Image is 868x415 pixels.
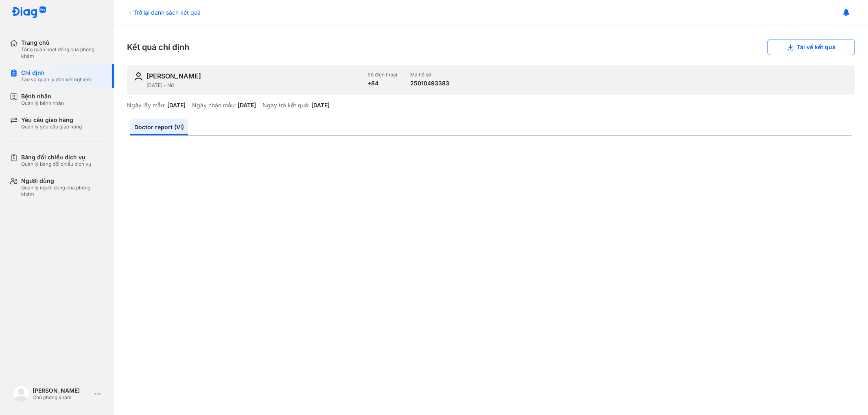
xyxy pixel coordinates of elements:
img: logo [13,386,29,402]
div: Quản lý yêu cầu giao hàng [21,124,82,130]
div: Ngày lấy mẫu: [127,102,166,109]
div: [DATE] [167,102,186,109]
div: [PERSON_NAME] [33,387,91,394]
img: user-icon [133,72,143,81]
div: [DATE] [311,102,330,109]
div: Bệnh nhân [21,93,64,100]
div: Quản lý bệnh nhân [21,100,64,106]
div: Quản lý bảng đối chiếu dịch vụ [21,161,91,167]
div: Kết quả chỉ định [127,39,855,55]
div: Trang chủ [21,39,104,46]
div: Chỉ định [21,69,91,76]
div: Quản lý người dùng của phòng khám [21,185,104,198]
div: Chủ phòng khám [33,394,91,401]
div: Bảng đối chiếu dịch vụ [21,154,91,161]
div: +84 [367,80,397,87]
div: Yêu cầu giao hàng [21,116,82,124]
div: Mã hồ sơ [410,72,449,78]
div: [DATE] - Nữ [146,82,361,89]
div: [PERSON_NAME] [146,72,201,80]
div: Ngày nhận mẫu: [192,102,236,109]
div: 25010493383 [410,80,449,87]
div: Trở lại danh sách kết quả [127,8,201,17]
img: logo [11,7,46,19]
div: Tạo và quản lý đơn xét nghiệm [21,76,91,83]
a: Doctor report (VI) [130,119,188,135]
div: Người dùng [21,177,104,185]
div: [DATE] [238,102,256,109]
div: Ngày trả kết quả: [262,102,310,109]
div: Tổng quan hoạt động của phòng khám [21,46,104,59]
div: Số điện thoại [367,72,397,78]
button: Tải về kết quả [767,39,855,55]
